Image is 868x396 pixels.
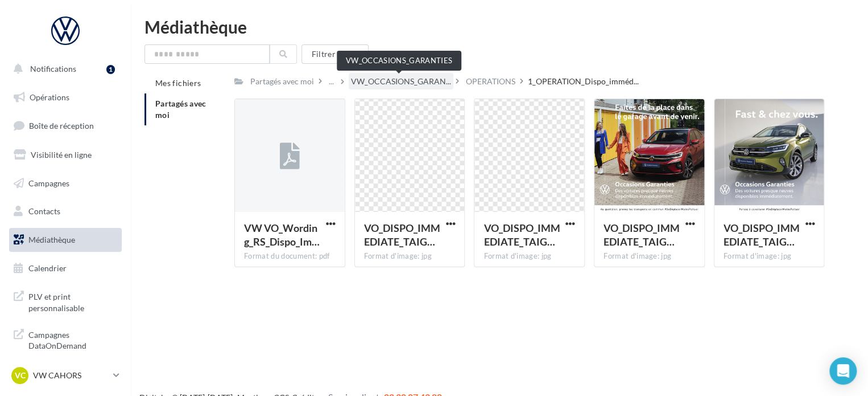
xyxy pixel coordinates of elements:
[28,178,69,187] span: Campagnes
[528,76,639,87] span: 1_OPERATION_Dispo_imméd...
[337,51,461,71] div: VW_OCCASIONS_GARANTIES
[364,251,456,262] div: Format d'image: jpg
[7,57,119,81] button: Notifications 1
[244,222,320,248] span: VW VO_Wording_RS_Dispo_Immediate
[604,222,680,248] span: VO_DISPO_IMMEDIATE_TAIGO_rouge_CARRE
[7,113,124,138] a: Boîte de réception
[7,143,124,167] a: Visibilité en ligne
[250,76,314,87] div: Partagés avec moi
[7,322,124,356] a: Campagnes DataOnDemand
[7,172,124,195] a: Campagnes
[829,357,857,385] div: Open Intercom Messenger
[9,365,122,386] a: VC VW CAHORS
[364,222,440,248] span: VO_DISPO_IMMEDIATE_TAIGO_grise_JUILL24_CARRE
[604,251,695,262] div: Format d'image: jpg
[724,222,800,248] span: VO_DISPO_IMMEDIATE_TAIGO_olive_JUILL24_CARRE
[33,370,109,381] p: VW CAHORS
[31,150,92,160] span: Visibilité en ligne
[326,74,336,89] div: ...
[155,78,201,88] span: Mes fichiers
[15,370,26,381] span: VC
[28,289,117,313] span: PLV et print personnalisable
[244,251,336,262] div: Format du document: pdf
[7,199,124,223] a: Contacts
[724,251,815,262] div: Format d'image: jpg
[466,76,515,87] div: OPERATIONS
[155,99,206,120] span: Partagés avec moi
[483,251,575,262] div: Format d'image: jpg
[28,235,75,244] span: Médiathèque
[28,263,67,273] span: Calendrier
[106,65,115,74] div: 1
[30,92,69,102] span: Opérations
[28,327,117,352] span: Campagnes DataOnDemand
[30,64,76,74] span: Notifications
[351,76,451,87] span: VW_OCCASIONS_GARAN...
[483,222,560,248] span: VO_DISPO_IMMEDIATE_TAIGO_blanche_JUILL24_CARRE
[29,121,94,130] span: Boîte de réception
[28,206,60,216] span: Contacts
[7,256,124,280] a: Calendrier
[7,284,124,318] a: PLV et print personnalisable
[7,85,124,109] a: Opérations
[7,228,124,252] a: Médiathèque
[144,18,854,35] div: Médiathèque
[301,44,369,64] button: Filtrer par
